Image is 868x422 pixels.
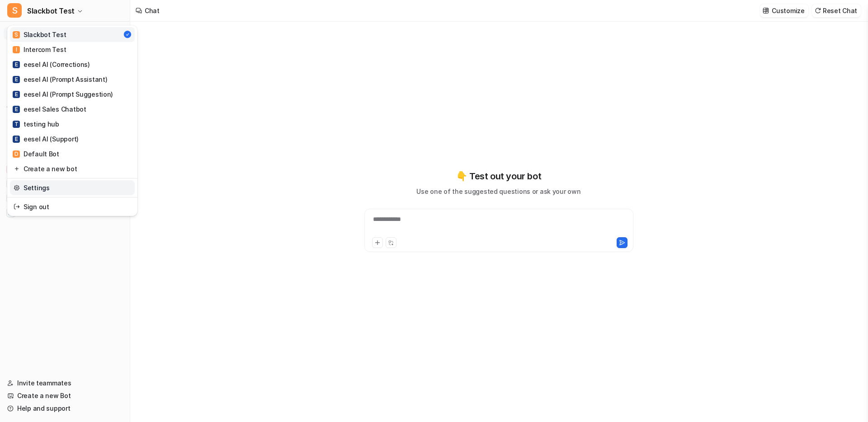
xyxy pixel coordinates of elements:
a: Create a new bot [10,161,135,176]
div: eesel AI (Support) [13,134,79,144]
span: D [13,150,20,158]
div: eesel AI (Prompt Assistant) [13,75,107,84]
span: S [7,3,22,18]
div: eesel AI (Corrections) [13,60,90,69]
span: Slackbot Test [27,5,75,17]
div: testing hub [13,119,59,129]
div: Default Bot [13,149,59,159]
div: SSlackbot Test [7,25,137,216]
span: E [13,106,20,113]
img: reset [14,164,20,173]
div: Slackbot Test [13,30,66,39]
span: I [13,46,20,53]
span: T [13,121,20,128]
span: S [13,31,20,38]
a: Settings [10,180,135,195]
div: Intercom Test [13,45,66,54]
span: E [13,76,20,83]
img: reset [14,202,20,211]
span: E [13,61,20,68]
div: eesel AI (Prompt Suggestion) [13,89,113,99]
span: E [13,91,20,98]
img: reset [14,183,20,192]
span: E [13,136,20,143]
div: eesel Sales Chatbot [13,104,86,114]
a: Sign out [10,199,135,214]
